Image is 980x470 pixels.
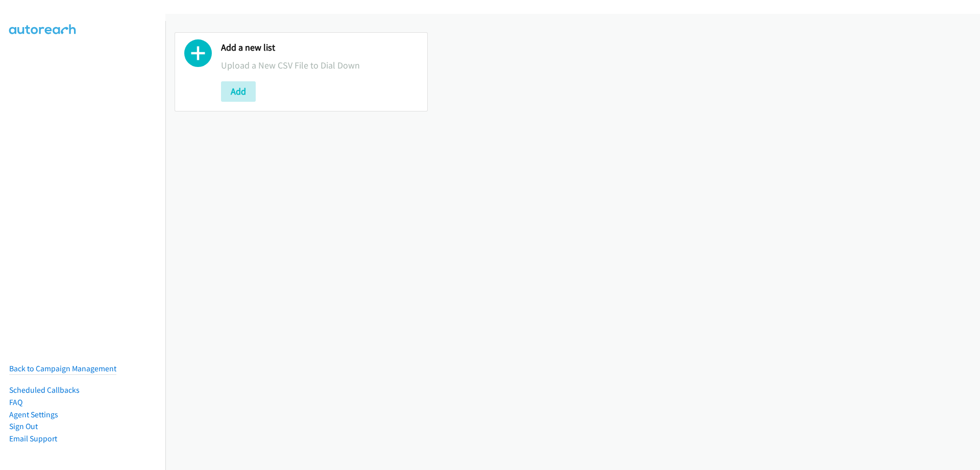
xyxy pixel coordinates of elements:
[221,81,256,102] button: Add
[221,58,418,72] p: Upload a New CSV File to Dial Down
[9,421,38,431] a: Sign Out
[9,364,116,373] a: Back to Campaign Management
[9,434,57,443] a: Email Support
[9,385,80,395] a: Scheduled Callbacks
[9,397,22,407] a: FAQ
[9,410,58,419] a: Agent Settings
[221,42,418,54] h2: Add a new list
